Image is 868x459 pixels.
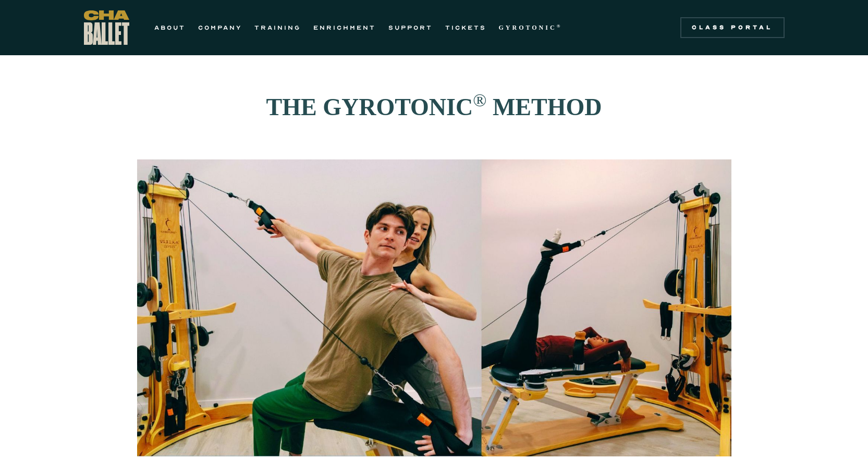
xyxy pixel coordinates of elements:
strong: METHOD [493,94,602,120]
sup: ® [473,90,486,110]
strong: GYROTONIC [499,24,557,31]
sup: ® [557,23,563,29]
strong: THE GYROTONIC [266,94,473,120]
div: Class Portal [687,23,778,32]
a: ABOUT [154,21,186,34]
a: TRAINING [254,21,301,34]
a: ENRICHMENT [313,21,376,34]
a: Class Portal [680,17,785,38]
a: home [84,10,129,45]
a: SUPPORT [388,21,433,34]
a: COMPANY [198,21,242,34]
a: GYROTONIC® [499,21,563,34]
a: TICKETS [445,21,486,34]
